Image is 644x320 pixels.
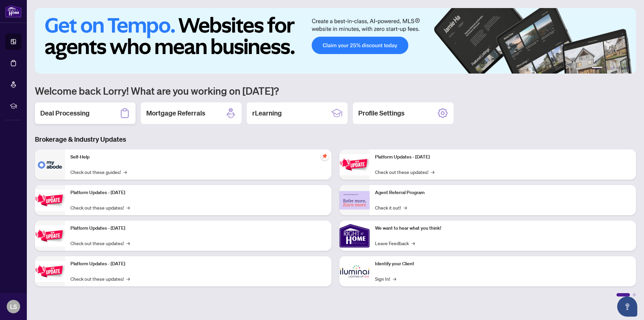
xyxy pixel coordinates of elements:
[339,154,370,175] img: Platform Updates - June 23, 2025
[126,204,130,211] span: →
[375,260,631,268] p: Identify your Client
[70,239,130,247] a: Check out these updates!→
[40,108,90,118] h2: Deal Processing
[616,67,619,70] button: 4
[70,260,326,268] p: Platform Updates - [DATE]
[252,108,282,118] h2: rLearning
[35,8,636,74] img: Slide 0
[70,204,130,211] a: Check out these updates!→
[123,168,127,176] span: →
[393,275,396,282] span: →
[375,239,415,247] a: Leave Feedback→
[321,152,329,160] span: pushpin
[375,153,631,161] p: Platform Updates - [DATE]
[358,108,405,118] h2: Profile Settings
[126,239,130,247] span: →
[431,168,434,176] span: →
[404,204,407,211] span: →
[35,135,636,144] h3: Brokerage & Industry Updates
[146,108,205,118] h2: Mortgage Referrals
[375,168,434,176] a: Check out these updates!→
[412,239,415,247] span: →
[375,189,631,196] p: Agent Referral Program
[375,225,631,232] p: We want to hear what you think!
[605,67,608,70] button: 2
[375,204,407,211] a: Check it out!→
[70,153,326,161] p: Self-Help
[70,168,127,176] a: Check out these guides!→
[35,225,65,246] img: Platform Updates - July 21, 2025
[621,67,624,70] button: 5
[126,275,130,282] span: →
[70,275,130,282] a: Check out these updates!→
[339,191,370,210] img: Agent Referral Program
[610,67,613,70] button: 3
[339,221,370,251] img: We want to hear what you think!
[627,67,629,70] button: 6
[35,190,65,211] img: Platform Updates - September 16, 2025
[617,296,637,317] button: Open asap
[375,275,396,282] a: Sign In!→
[35,149,65,180] img: Self-Help
[5,5,21,17] img: logo
[70,225,326,232] p: Platform Updates - [DATE]
[339,256,370,286] img: Identify your Client
[35,84,636,97] h1: Welcome back Lorry! What are you working on [DATE]?
[592,67,602,70] button: 1
[10,302,17,311] span: LS
[35,261,65,282] img: Platform Updates - July 8, 2025
[70,189,326,196] p: Platform Updates - [DATE]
